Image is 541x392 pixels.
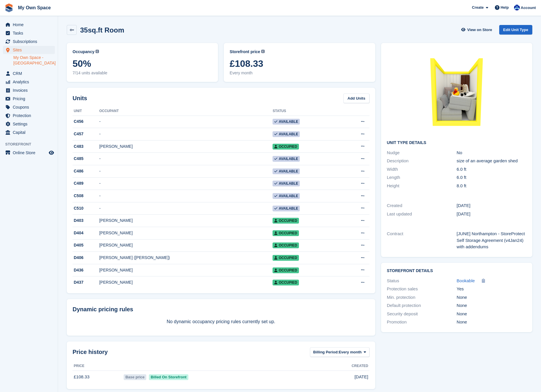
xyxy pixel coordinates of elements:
h2: Units [73,94,87,103]
div: Created [387,202,457,209]
span: [DATE] [354,374,368,380]
span: CRM [13,69,48,78]
div: D436 [73,267,99,273]
div: [PERSON_NAME] [99,143,273,150]
a: menu [3,37,55,46]
div: [DATE] [457,202,526,209]
span: Occupied [273,242,299,248]
span: Available [273,131,300,137]
div: [PERSON_NAME] [99,217,273,224]
span: Protection [13,112,48,120]
h2: Storefront Details [387,269,526,273]
td: - [99,153,273,165]
a: menu [3,29,55,37]
span: Billed On Storefront [149,374,189,380]
span: Create [472,5,484,10]
div: C457 [73,131,99,137]
a: menu [3,120,55,128]
span: Every month [230,70,369,76]
a: My Own Space - [GEOGRAPHIC_DATA] [13,55,55,66]
div: D405 [73,242,99,248]
span: Available [273,181,300,186]
div: C508 [73,193,99,199]
div: [PERSON_NAME] [99,242,273,248]
img: 35sqft_storage_room-front-3.png [413,49,500,136]
a: menu [3,112,55,120]
span: Account [521,5,536,11]
td: - [99,190,273,202]
span: Occupied [273,255,299,261]
div: C483 [73,143,99,150]
span: Occupied [273,280,299,285]
td: - [99,128,273,141]
span: Base price [124,374,147,380]
th: Occupant [99,107,273,116]
div: Status [387,278,457,284]
td: £108.33 [73,371,122,383]
div: [PERSON_NAME] [99,267,273,273]
div: Length [387,174,457,181]
span: Available [273,206,300,211]
div: None [457,302,526,309]
h2: Unit Type details [387,141,526,145]
span: Home [13,21,48,29]
a: menu [3,46,55,54]
a: menu [3,21,55,29]
div: size of an average garden shed [457,158,526,164]
div: D404 [73,230,99,236]
span: Invoices [13,86,48,94]
div: Description [387,158,457,164]
th: Status [273,107,339,116]
div: None [457,294,526,301]
div: C510 [73,205,99,211]
span: Occupied [273,267,299,273]
a: View on Store [461,25,495,35]
div: None [457,319,526,326]
div: Protection sales [387,286,457,292]
span: Settings [13,120,48,128]
div: [PERSON_NAME] ([PERSON_NAME]) [99,255,273,261]
div: Dynamic pricing rules [73,305,369,314]
p: No dynamic occupancy pricing rules currently set up. [73,318,369,325]
a: menu [3,95,55,103]
div: Height [387,183,457,189]
a: Edit Unit Type [499,25,532,35]
span: Available [273,193,300,199]
div: D403 [73,217,99,224]
div: None [457,311,526,317]
div: [DATE] [457,211,526,217]
span: Price history [73,348,108,356]
span: £108.33 [230,58,369,69]
span: Analytics [13,78,48,86]
div: D406 [73,255,99,261]
a: menu [3,69,55,78]
a: Add Units [343,93,369,103]
div: Security deposit [387,311,457,317]
span: 7/14 units available [73,70,212,76]
th: Unit [73,107,99,116]
img: stora-icon-8386f47178a22dfd0bd8f6a31ec36ba5ce8667c1dd55bd0f319d3a0aa187defe.svg [5,3,13,12]
span: Storefront price [230,49,260,55]
div: Last updated [387,211,457,217]
span: Occupied [273,218,299,224]
span: Available [273,168,300,174]
span: Available [273,156,300,162]
div: Min. protection [387,294,457,301]
div: C486 [73,168,99,174]
div: C489 [73,180,99,186]
td: - [99,116,273,128]
a: My Own Space [16,3,53,12]
span: Pricing [13,95,48,103]
div: 6.0 ft [457,174,526,181]
span: Occupied [273,144,299,150]
span: Online Store [13,149,48,157]
span: Created [352,363,368,368]
span: Storefront [5,141,58,147]
span: Bookable [457,278,475,283]
a: menu [3,103,55,111]
td: - [99,202,273,215]
th: Price [73,362,122,371]
a: menu [3,78,55,86]
div: 6.0 ft [457,166,526,173]
div: Yes [457,286,526,292]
